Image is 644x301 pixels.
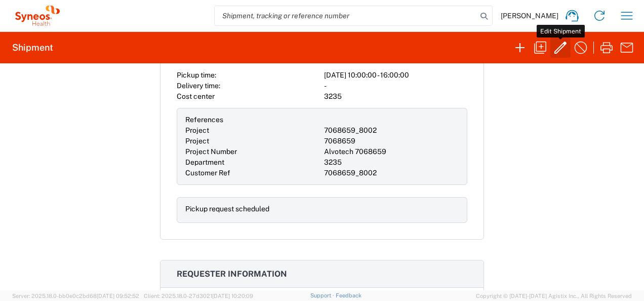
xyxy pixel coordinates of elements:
span: [DATE] 09:52:52 [97,293,139,299]
span: [PERSON_NAME] [501,11,558,20]
div: 7068659 [324,136,459,146]
span: [DATE] 10:20:09 [212,293,253,299]
div: Project [185,136,320,146]
span: Cost center [177,92,215,100]
div: Project [185,125,320,136]
input: Shipment, tracking or reference number [215,6,477,25]
span: Requester information [177,269,287,279]
div: [DATE] 10:00:00 - 16:00:00 [324,70,467,81]
h2: Shipment [12,42,53,54]
span: Delivery time: [177,82,220,90]
div: 7068659_8002 [324,168,459,178]
a: Feedback [336,292,361,298]
div: - [324,81,467,91]
div: Department [185,157,320,168]
span: Copyright © [DATE]-[DATE] Agistix Inc., All Rights Reserved [476,291,632,300]
div: 3235 [324,91,467,102]
div: Alvotech 7068659 [324,146,459,157]
span: Server: 2025.18.0-bb0e0c2bd68 [12,293,139,299]
span: References [185,116,223,124]
a: Support [310,292,336,298]
div: 7068659_8002 [324,125,459,136]
span: Pickup request scheduled [185,205,269,213]
div: Project Number [185,146,320,157]
div: Customer Ref [185,168,320,178]
span: Pickup time: [177,71,216,79]
span: Client: 2025.18.0-27d3021 [144,293,253,299]
div: 3235 [324,157,459,168]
